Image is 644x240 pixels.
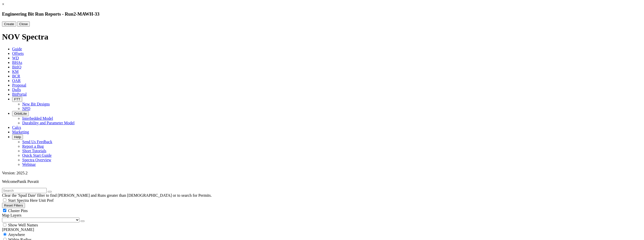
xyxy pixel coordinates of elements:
[2,213,21,217] span: Map Layers
[22,116,53,121] a: Interbedded Model
[17,179,39,184] span: Panik Puvatit
[14,97,20,101] span: FTT
[12,125,21,130] span: Calcs
[22,153,51,157] a: Quick Start Guide
[22,149,46,153] a: Short Tutorials
[12,83,26,87] span: Proposal
[22,106,30,111] a: NPD
[12,65,21,69] span: BitIQ
[12,74,20,78] span: BCR
[2,21,16,27] button: Create
[22,102,50,106] a: New Bit Designs
[17,21,30,27] button: Close
[2,179,642,184] p: Welcome
[22,121,75,125] a: Durability and Parameter Model
[2,193,212,197] span: Clear the 'Spud Date' filter to find [PERSON_NAME] and Runs greater than [DEMOGRAPHIC_DATA] or to...
[2,32,642,42] h1: NOV Spectra
[12,78,21,83] span: OAR
[12,60,22,65] span: BHAs
[12,88,21,92] span: Dulls
[8,209,28,213] span: Cluster Pins
[39,198,53,203] span: Unit Pref
[12,130,29,134] span: Marketing
[12,51,24,56] span: Offsets
[12,92,27,96] span: BitPortal
[14,112,27,115] span: OrbitLite
[22,140,52,144] a: Send Us Feedback
[77,11,99,17] span: MAWH-33
[14,135,21,139] span: Help
[22,162,36,167] a: Webinar
[12,56,19,60] span: WD
[73,11,76,17] span: 2
[2,11,642,17] h3: Engineering Bit Run Reports - Run -
[2,2,4,6] a: ×
[8,198,38,203] span: Start Spectra Here
[2,188,47,193] input: Search
[2,171,642,175] div: Version: 2025.2
[8,223,38,227] span: Show Well Names
[2,203,25,208] button: Reset Filters
[2,227,642,232] div: [PERSON_NAME]
[12,69,19,74] span: KM
[22,144,44,148] a: Report a Bug
[22,158,51,162] a: Spectra Overview
[12,47,22,51] span: Guide
[8,232,25,237] span: Anywhere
